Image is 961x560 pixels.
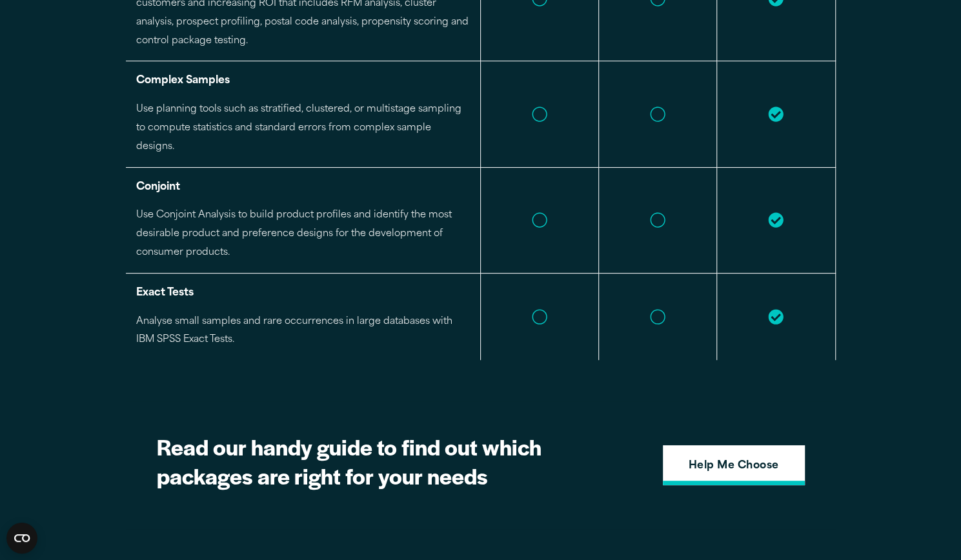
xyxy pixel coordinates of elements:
[136,313,470,350] p: Analyse small samples and rare occurrences in large databases with IBM SPSS Exact Tests.
[136,72,470,90] p: Complex Samples
[136,284,470,303] p: Exact Tests
[136,206,470,262] p: Use Conjoint Analysis to build product profiles and identify the most desirable product and prefe...
[689,458,779,475] strong: Help Me Choose
[136,101,470,156] p: Use planning tools such as stratified, clustered, or multistage sampling to compute statistics an...
[136,178,470,197] p: Conjoint
[663,445,805,485] a: Help Me Choose
[6,523,37,554] button: Open CMP widget
[157,432,609,490] h2: Read our handy guide to find out which packages are right for your needs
